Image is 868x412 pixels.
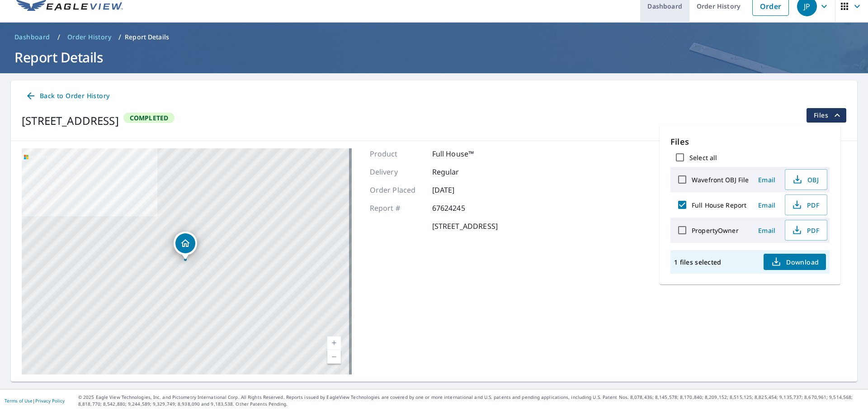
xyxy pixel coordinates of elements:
[35,398,65,404] a: Privacy Policy
[5,398,33,404] a: Terms of Use
[64,30,115,44] a: Order History
[22,113,119,129] div: [STREET_ADDRESS]
[791,199,820,210] span: PDF
[11,48,857,66] h1: Report Details
[25,90,109,102] span: Back to Order History
[692,226,739,235] label: PropertyOwner
[756,226,778,235] span: Email
[370,185,424,195] p: Order Placed
[11,30,857,44] nav: breadcrumb
[785,169,827,190] button: OBJ
[689,153,717,162] label: Select all
[771,256,819,267] span: Download
[806,108,846,123] button: filesDropdownBtn-67624245
[78,394,863,407] p: © 2025 Eagle View Technologies, Inc. and Pictometry International Corp. All Rights Reserved. Repo...
[57,32,60,43] li: /
[692,175,749,184] label: Wavefront OBJ File
[756,201,778,209] span: Email
[432,148,486,159] p: Full House™
[764,254,826,270] button: Download
[11,30,54,44] a: Dashboard
[791,174,820,185] span: OBJ
[432,166,486,177] p: Regular
[327,336,341,350] a: Current Level 17, Zoom In
[785,194,827,215] button: PDF
[674,258,721,266] p: 1 files selected
[791,225,820,236] span: PDF
[327,350,341,364] a: Current Level 17, Zoom Out
[14,33,50,42] span: Dashboard
[785,220,827,241] button: PDF
[814,110,843,121] span: Files
[752,198,781,212] button: Email
[5,398,65,403] p: |
[174,232,197,260] div: Dropped pin, building 1, Residential property, 401 Mound St Fox River Grove, IL 60021
[752,173,781,187] button: Email
[22,88,113,104] a: Back to Order History
[752,223,781,237] button: Email
[125,33,169,42] p: Report Details
[67,33,111,42] span: Order History
[432,203,486,213] p: 67624245
[118,32,121,43] li: /
[692,201,746,209] label: Full House Report
[670,136,830,148] p: Files
[370,203,424,213] p: Report #
[756,175,778,184] span: Email
[432,185,486,195] p: [DATE]
[432,221,498,232] p: [STREET_ADDRESS]
[370,148,424,159] p: Product
[370,166,424,177] p: Delivery
[124,114,174,122] span: Completed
